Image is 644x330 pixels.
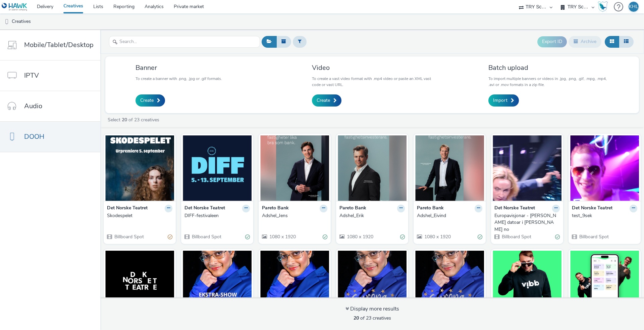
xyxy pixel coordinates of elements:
span: Import [493,97,507,104]
button: Grid [605,36,619,47]
p: To import multiple banners or videos in .jpg, .png, .gif, .mpg, .mp4, .avi or .mov formats in a z... [488,76,609,88]
div: Valid [323,234,327,241]
span: of 23 creatives [354,315,391,321]
a: Create [136,94,165,107]
p: To create a banner with .png, .jpg or .gif formats. [136,76,222,82]
a: Create [312,94,341,107]
div: Valid [245,234,250,241]
span: Mobile/Tablet/Desktop [24,40,94,50]
div: Adshel_Eivind [417,212,480,219]
button: Archive [569,36,601,47]
a: Import [488,94,519,107]
img: Vibb-2 visual [493,251,561,316]
span: IPTV [24,71,39,80]
img: undefined Logo [2,3,28,11]
span: DOOH [24,132,44,141]
img: Vibb-1 visual [570,251,639,316]
span: Create [140,97,154,104]
img: DIFF-festivaleen visual [183,135,252,201]
div: Adshel_Jens [262,212,325,219]
a: Europavisjonar - [PERSON_NAME] datoar i [PERSON_NAME] no [494,212,560,233]
span: Billboard Spot [114,234,144,240]
span: Billboard Spot [191,234,221,240]
strong: 20 [122,117,127,123]
img: dooh [3,18,10,25]
h3: Batch upload [488,63,609,72]
img: Adshel_Jens visual [260,135,329,201]
img: IKKE BRUK visual [415,251,484,316]
div: Valid [555,234,560,241]
img: test_9sek visual [570,135,639,201]
a: Hawk Academy [598,1,610,12]
h3: Video [312,63,432,72]
img: Hawk Academy [598,1,608,12]
input: Search... [109,36,260,48]
strong: Pareto Bank [262,205,289,212]
span: 1080 x 1920 [424,234,451,240]
strong: Det Norske Teatret [107,205,148,212]
div: Valid [400,234,405,241]
span: 1080 x 1920 [346,234,373,240]
p: To create a vast video format with .mp4 video or paste an XML vast code or vast URL. [312,76,432,88]
span: 1080 x 1920 [269,234,296,240]
div: Adshel_Erik [339,212,402,219]
strong: Det Norske Teatret [184,205,225,212]
img: Ikjke ein lyd visual [105,251,174,316]
a: Adshel_Erik [339,212,405,219]
a: test_9sek [572,212,637,219]
a: DIFF-festivaleen [184,212,250,219]
div: KHL [629,2,638,12]
img: Europavisjonar - Nye datoar i sal no visual [493,135,561,201]
div: Skodespelet [107,212,170,219]
h3: Banner [136,63,222,72]
div: Partially valid [168,234,172,241]
span: Billboard Spot [579,234,609,240]
strong: Pareto Bank [339,205,366,212]
a: Skodespelet [107,212,172,219]
img: Skodespelet visual [105,135,174,201]
div: test_9sek [572,212,635,219]
button: Export ID [537,36,567,47]
button: Table [619,36,634,47]
strong: Det Norske Teatret [572,205,612,212]
span: Create [317,97,330,104]
div: DIFF-festivaleen [184,212,247,219]
img: Europavisjonar_motion_ny visual [338,251,407,316]
div: Valid [478,234,482,241]
strong: Det Norske Teatret [494,205,535,212]
div: Display more results [345,305,399,313]
strong: Pareto Bank [417,205,444,212]
span: Billboard Spot [501,234,531,240]
img: Adshel_Eivind visual [415,135,484,201]
a: Select of 23 creatives [107,117,162,123]
img: Europavisjonar-terning visual [260,251,329,316]
img: Europavisjonar - ny fra 18. mars visual [183,251,252,316]
img: Adshel_Erik visual [338,135,407,201]
strong: 20 [354,315,359,321]
a: Adshel_Jens [262,212,327,219]
div: Europavisjonar - [PERSON_NAME] datoar i [PERSON_NAME] no [494,212,557,233]
span: Audio [24,101,42,111]
a: Adshel_Eivind [417,212,482,219]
